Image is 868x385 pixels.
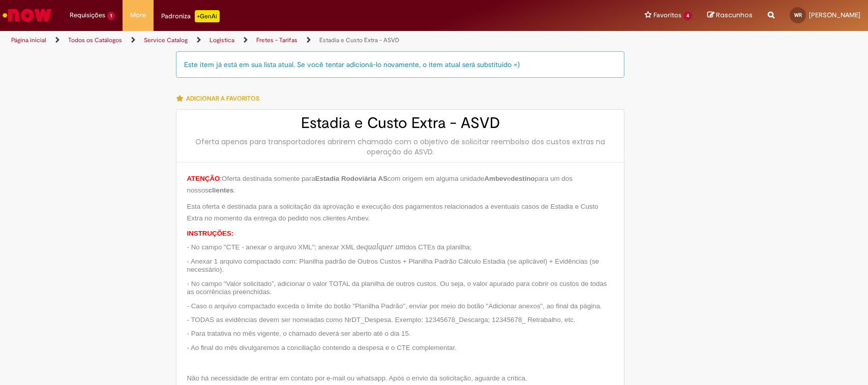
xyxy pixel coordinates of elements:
[130,10,146,20] span: More
[187,175,220,182] span: ATENÇÃO
[511,175,534,182] span: destino
[1,5,53,25] img: ServiceNow
[187,115,614,132] h2: Estadia e Custo Extra - ASVD
[187,137,614,157] div: Oferta apenas para transportadores abrirem chamado com o objetivo de solicitar reembolso dos cust...
[187,175,572,194] span: Oferta destinada somente para com origem em alguma unidade e para um dos nossos .
[319,36,399,44] a: Estadia e Custo Extra - ASVD
[683,12,692,20] span: 4
[653,10,681,20] span: Favoritos
[161,10,220,22] div: Padroniza
[716,10,753,20] span: Rascunhos
[378,175,388,182] span: AS
[176,88,265,109] button: Adicionar a Favoritos
[707,11,753,20] a: Rascunhos
[208,186,234,194] span: clientes
[187,344,456,351] span: - Ao final do mês divulgaremos a conciliação contendo a despesa e o CTE complementar.
[809,11,860,19] span: [PERSON_NAME]
[187,230,233,237] span: INSTRUÇÕES:
[209,36,234,44] a: Logistica
[794,12,802,18] span: WR
[484,175,506,182] span: Ambev
[187,243,364,251] span: - No campo "CTE - anexar o arquivo XML"; anexar XML de
[315,175,376,182] span: Estadia Rodoviária
[220,175,222,182] span: :
[8,31,571,50] ul: Trilhas de página
[187,316,575,324] span: - TODAS as evidências devem ser nomeadas como NrDT_Despesa. Exemplo: 12345678_Descarga; 12345678_...
[107,12,115,20] span: 1
[195,10,220,22] p: +GenAi
[187,302,602,310] span: - Caso o arquivo compactado exceda o limite do botão "Planilha Padrão", enviar por meio do botão ...
[256,36,297,44] a: Fretes - Tarifas
[187,374,527,382] span: Não há necessidade de entrar em contato por e-mail ou whatsapp. Após o envio da solicitação, agua...
[187,280,607,296] span: - No campo “Valor solicitado”, adicionar o valor TOTAL da planilha de outros custos. Ou seja, o v...
[364,242,405,251] span: qualquer um
[11,36,46,44] a: Página inicial
[186,94,259,103] span: Adicionar a Favoritos
[70,10,105,20] span: Requisições
[176,51,624,78] div: Este item já está em sua lista atual. Se você tentar adicioná-lo novamente, o item atual será sub...
[405,243,471,251] span: dos CTEs da planilha;
[144,36,188,44] a: Service Catalog
[187,330,410,337] span: - Para tratativa no mês vigente, o chamado deverá ser aberto até o dia 15.
[187,203,598,222] span: Esta oferta é destinada para a solicitação da aprovação e execução dos pagamentos relacionados a ...
[68,36,122,44] a: Todos os Catálogos
[187,258,599,274] span: - Anexar 1 arquivo compactado com: Planilha padrão de Outros Custos + Planilha Padrão Cálculo Est...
